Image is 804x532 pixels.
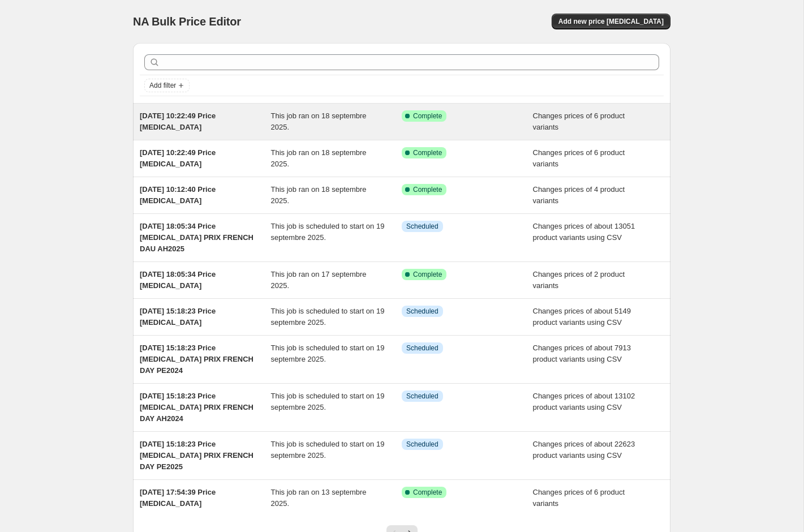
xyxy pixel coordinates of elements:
[413,111,442,121] span: Complete
[271,270,367,290] span: This job ran on 17 septembre 2025.
[533,222,635,242] span: Changes prices of about 13051 product variants using CSV
[406,440,438,449] span: Scheduled
[413,148,442,157] span: Complete
[533,307,631,327] span: Changes prices of about 5149 product variants using CSV
[271,148,367,168] span: This job ran on 18 septembre 2025.
[140,148,216,168] span: [DATE] 10:22:49 Price [MEDICAL_DATA]
[140,222,253,253] span: [DATE] 18:05:34 Price [MEDICAL_DATA] PRIX FRENCH DAU AH2025
[133,15,241,28] span: NA Bulk Price Editor
[271,111,367,131] span: This job ran on 18 septembre 2025.
[271,344,385,363] span: This job is scheduled to start on 19 septembre 2025.
[558,17,664,26] span: Add new price [MEDICAL_DATA]
[140,392,253,423] span: [DATE] 15:18:23 Price [MEDICAL_DATA] PRIX FRENCH DAY AH2024
[552,14,670,29] button: Add new price [MEDICAL_DATA]
[271,185,367,205] span: This job ran on 18 septembre 2025.
[413,488,442,497] span: Complete
[406,392,438,401] span: Scheduled
[140,344,253,375] span: [DATE] 15:18:23 Price [MEDICAL_DATA] PRIX FRENCH DAY PE2024
[413,185,442,194] span: Complete
[533,344,631,363] span: Changes prices of about 7913 product variants using CSV
[140,440,253,471] span: [DATE] 15:18:23 Price [MEDICAL_DATA] PRIX FRENCH DAY PE2025
[271,488,367,508] span: This job ran on 13 septembre 2025.
[149,81,176,90] span: Add filter
[533,111,625,131] span: Changes prices of 6 product variants
[533,270,625,290] span: Changes prices of 2 product variants
[271,307,385,327] span: This job is scheduled to start on 19 septembre 2025.
[533,148,625,168] span: Changes prices of 6 product variants
[140,488,216,508] span: [DATE] 17:54:39 Price [MEDICAL_DATA]
[533,392,635,411] span: Changes prices of about 13102 product variants using CSV
[406,222,438,231] span: Scheduled
[533,488,625,508] span: Changes prices of 6 product variants
[406,307,438,316] span: Scheduled
[413,270,442,279] span: Complete
[140,185,216,205] span: [DATE] 10:12:40 Price [MEDICAL_DATA]
[533,185,625,205] span: Changes prices of 4 product variants
[144,79,190,92] button: Add filter
[406,344,438,353] span: Scheduled
[271,440,385,460] span: This job is scheduled to start on 19 septembre 2025.
[140,270,216,290] span: [DATE] 18:05:34 Price [MEDICAL_DATA]
[533,440,635,460] span: Changes prices of about 22623 product variants using CSV
[271,222,385,242] span: This job is scheduled to start on 19 septembre 2025.
[140,111,216,131] span: [DATE] 10:22:49 Price [MEDICAL_DATA]
[271,392,385,411] span: This job is scheduled to start on 19 septembre 2025.
[140,307,216,327] span: [DATE] 15:18:23 Price [MEDICAL_DATA]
